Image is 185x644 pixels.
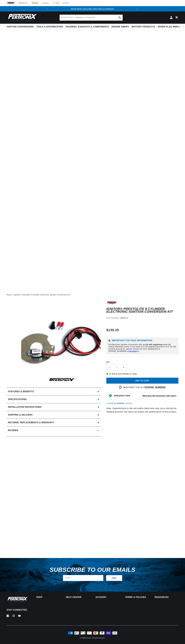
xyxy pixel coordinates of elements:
h2: Returns, Replacements & Warranty [8,421,54,424]
h2: Features & Benefits [8,390,34,393]
summary: Account [95,596,119,598]
div: Note: Imperfections in the red and/or black wire may occur during the molding process, but does n... [106,301,178,450]
input: Email [63,575,103,581]
button: Translation missing: en.sections.announcements.previous_announcement [45,6,50,11]
button: Subscribe [106,575,122,581]
h6: Important Voltage Information [108,340,176,342]
input: Search Part #, Category or Keyword [60,15,123,21]
img: Pertronix [7,13,37,22]
span: Headers, Exhausts & Components [66,25,109,28]
summary: Battery Products [130,24,156,30]
strong: 1581LS [120,317,128,319]
span: $135.25 [106,328,119,332]
summary: Installation instructions [7,403,101,411]
p: Stay Connected [7,609,28,611]
media-gallery: Gallery Viewer [7,301,101,382]
summary: Features & Benefits [7,388,101,395]
summary: Specifications [7,396,101,403]
span: Battery Products [132,25,155,28]
a: Home [7,293,12,296]
span: Ignition Conversions [7,25,34,28]
span: Coils & Distributors [36,25,63,28]
summary: Coils & Distributors [35,24,64,30]
p: Need help? Call us at [123,386,166,389]
img: Pertronix [7,596,28,603]
small: © 2025 . [80,637,92,639]
p: All Electronic Ignition Conversion Kits are ground kits unless otherwise noted. If you need a 6-v... [108,343,176,352]
strong: 12-volt negative [146,343,161,346]
summary: Returns, Replacements & Warranty [7,419,101,426]
h1: Ignitor® Prestolite 8 Cylinder Electronic Ignition Conversion Kit [106,308,178,313]
span: Spark Plug Wires [158,25,180,28]
button: Search Part #, Category or Keyword [117,15,123,21]
summary: Spark Plug Wires [156,24,181,30]
p: In-Stock and Ready to Ship [106,372,178,376]
a: SHOP BEST SELLING IGNITION & EXHAUST [71,8,114,10]
a: [PHONE_NUMBER] [145,386,166,388]
summary: Resources [155,596,178,598]
div: Part Number: [106,316,178,320]
img: Emissions code [108,394,113,398]
nav: breadcrumbs [7,293,178,296]
a: message [129,350,137,352]
h2: Specifications [8,398,27,401]
div: Announcement [50,7,134,10]
h2: Reviews [8,429,18,432]
summary: Shipping & Delivery [7,411,101,419]
a: Ignitor® Prestolite 8 Cylinder Electronic Ignition Conversion Kit [14,293,70,296]
summary: Shop [36,596,60,598]
button: EMISSIONS CODEWhat does this emissions code mean? [114,394,176,397]
strong: EMISSIONS CODE [114,395,130,397]
strong: What does this emissions code mean? [142,395,176,397]
button: Add to cart [106,378,178,384]
summary: Terms & policies [125,596,149,598]
div: 1 of 2 [50,7,134,10]
summary: Engine Swaps [110,24,130,30]
p: C.A.R.B. EO Number: D-57-22 [106,402,132,405]
label: QTY [106,361,178,363]
button: Translation missing: en.sections.announcements.next_announcement [135,6,140,11]
h2: Shipping & Delivery [8,413,33,417]
h2: Installation instructions [8,405,42,409]
small: All rights reserved. [92,637,105,639]
h3: Subscribe to our emails [50,567,135,572]
a: PerTronix [85,637,91,639]
summary: Reviews [7,427,101,434]
span: Engine Swaps [112,25,129,28]
summary: Ignition Conversions [7,24,35,30]
summary: Help Center [66,596,90,598]
summary: Headers, Exhausts & Components [64,24,110,30]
